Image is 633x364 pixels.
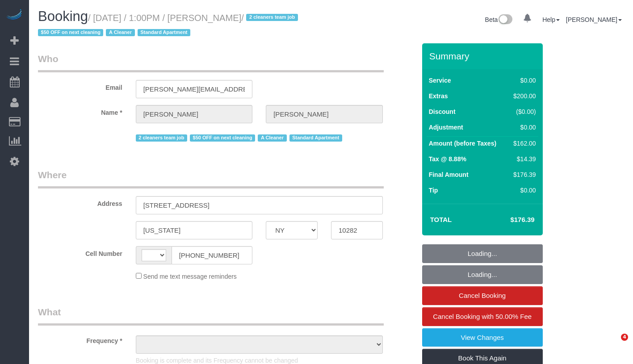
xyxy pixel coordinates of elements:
[136,80,253,98] input: Email
[38,168,384,188] legend: Where
[429,170,469,179] label: Final Amount
[621,334,628,341] span: 4
[38,8,88,24] span: Booking
[422,286,543,305] a: Cancel Booking
[429,123,463,132] label: Adjustment
[190,134,255,142] span: $50 OFF on next cleaning
[510,155,536,163] div: $14.39
[31,196,129,208] label: Address
[510,76,536,85] div: $0.00
[429,76,451,85] label: Service
[510,123,536,132] div: $0.00
[510,139,536,148] div: $162.00
[498,14,512,26] img: New interface
[138,29,191,36] span: Standard Apartment
[483,216,534,224] h4: $176.39
[510,92,536,100] div: $200.00
[510,107,536,116] div: ($0.00)
[429,107,456,116] label: Discount
[172,246,253,264] input: Cell Number
[433,313,532,320] span: Cancel Booking with 50.00% Fee
[566,16,622,23] a: [PERSON_NAME]
[603,334,624,355] iframe: Intercom live chat
[38,305,384,326] legend: What
[38,52,384,72] legend: Who
[429,51,538,61] h3: Summary
[430,216,452,223] strong: Total
[510,170,536,179] div: $176.39
[31,105,129,117] label: Name *
[542,16,560,23] a: Help
[106,29,134,36] span: A Cleaner
[31,246,129,258] label: Cell Number
[5,9,23,21] img: Automaid Logo
[143,273,237,280] span: Send me text message reminders
[136,105,253,123] input: First Name
[429,139,496,148] label: Amount (before Taxes)
[31,80,129,92] label: Email
[38,13,301,38] small: / [DATE] / 1:00PM / [PERSON_NAME]
[429,186,438,195] label: Tip
[136,221,253,239] input: City
[31,333,129,345] label: Frequency *
[246,14,298,21] span: 2 cleaners team job
[289,134,343,142] span: Standard Apartment
[331,221,383,239] input: Zip Code
[258,134,286,142] span: A Cleaner
[510,186,536,195] div: $0.00
[422,307,543,326] a: Cancel Booking with 50.00% Fee
[429,92,448,100] label: Extras
[429,155,466,163] label: Tax @ 8.88%
[136,134,187,142] span: 2 cleaners team job
[266,105,383,123] input: Last Name
[485,16,513,23] a: Beta
[422,328,543,347] a: View Changes
[38,29,103,36] span: $50 OFF on next cleaning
